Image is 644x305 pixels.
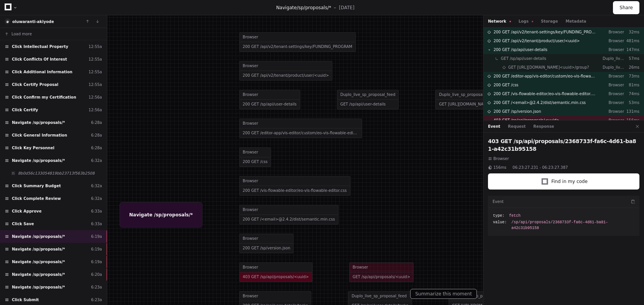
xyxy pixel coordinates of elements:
[12,272,65,277] span: Navigate /sp/proposals/*
[624,38,639,44] p: 481ms
[488,18,511,24] button: Network
[603,100,624,106] p: Browser
[12,20,54,24] a: oluwaranti-akiyode
[12,284,65,290] span: Navigate /sp/proposals/*
[603,91,624,97] p: Browser
[91,183,102,189] div: 6:32a
[501,56,546,61] span: GET /sp/api/user-details
[11,31,32,37] span: Load more
[91,272,102,277] div: 6:20a
[508,124,526,129] button: Request
[551,178,588,185] span: Find in my code
[493,47,547,53] span: 200 GET /sp/api/user-details
[488,173,639,190] button: Find in my code
[12,107,38,113] span: Click Certify
[493,73,596,79] span: 200 GET /editor-app/vis-editor/custom/eo-vis-flowable-editor-custom.css
[12,208,41,214] span: Click Approve
[493,165,506,170] span: 156ms
[91,246,102,252] div: 6:19a
[624,117,639,123] p: 156ms
[12,44,68,49] span: Click Intellectual Property
[488,124,500,129] button: Event
[624,100,639,106] p: 53ms
[12,246,65,252] span: Navigate /sp/proposals/*
[89,56,102,62] div: 12:55a
[533,124,554,129] button: Response
[519,18,533,24] button: Logs
[12,120,65,125] span: Navigate /sp/proposals/*
[493,213,504,219] span: type:
[89,94,102,100] div: 12:56a
[12,196,61,201] span: Click Complete Review
[493,100,586,106] span: 200 GET /<email>@2.4.2/dist/semantic.min.css
[624,73,639,79] p: 73ms
[12,69,72,75] span: Click Additional Information
[91,221,102,227] div: 6:33a
[509,213,521,219] span: fetch
[493,38,580,44] span: 200 GET /api/v2/tenant/product/user/<uuid>
[91,132,102,138] div: 6:28a
[91,196,102,201] div: 6:32a
[12,94,76,100] span: Click Confirm my Certification
[12,132,67,138] span: Click General Information
[89,82,102,87] div: 12:55a
[624,47,639,53] p: 147ms
[603,64,624,70] p: Duplo_live_sp_proposal_feed
[493,156,509,162] span: Browser
[76,42,93,48] span: Pylon
[603,56,624,61] p: Duplo_live_sp_proposal_feed
[12,234,65,239] span: Navigate /sp/proposals/*
[613,1,639,14] button: Share
[91,120,102,125] div: 6:28a
[493,82,518,88] span: 200 GET /css
[603,29,624,35] p: Browser
[12,221,34,227] span: Click Save
[12,183,61,189] span: Click Summary Budget
[541,18,558,24] button: Storage
[493,199,504,204] h3: Event
[624,29,639,35] p: 32ms
[91,259,102,265] div: 6:19a
[12,82,58,87] span: Click Certify Proposal
[603,109,624,114] p: Browser
[91,145,102,151] div: 6:28a
[603,73,624,79] p: Browser
[410,289,477,299] button: Summarize this moment
[493,117,560,123] span: 403 GET /sp/api/proposals/<uuid>
[89,107,102,113] div: 12:56a
[54,42,93,48] a: Powered byPylon
[511,219,634,231] span: /sp/api/proposals/2368733f-fa6c-4d61-ba81-a42c31b95158
[12,259,65,265] span: Navigate /sp/proposals/*
[624,91,639,97] p: 74ms
[603,82,624,88] p: Browser
[12,158,65,163] span: Navigate /sp/proposals/*
[91,297,102,303] div: 6:23a
[513,165,568,170] span: 06:23:27.231 - 06:23:27.387
[624,64,639,70] p: 26ms
[603,38,624,44] p: Browser
[493,219,507,225] span: value:
[339,5,355,11] p: [DATE]
[603,117,624,123] p: Browser
[493,29,596,35] span: 200 GET /api/v2/tenant-settings/key/FUNDING_PROGRAM
[276,5,297,10] span: Navigate
[624,82,639,88] p: 81ms
[89,69,102,75] div: 12:55a
[12,145,54,151] span: Click Key Personnel
[603,47,624,53] p: Browser
[91,234,102,239] div: 6:19a
[488,137,639,153] h2: 403 GET /sp/api/proposals/2368733f-fa6c-4d61-ba81-a42c31b95158
[89,44,102,49] div: 12:55a
[12,297,39,303] span: Click Submit
[493,109,541,114] span: 200 GET /sp/version.json
[565,18,586,24] button: Metadata
[5,19,10,24] img: 8.svg
[91,158,102,163] div: 6:32a
[91,284,102,290] div: 6:23a
[624,56,639,61] p: 57ms
[12,56,67,62] span: Click Conflicts Of Interest
[624,109,639,114] p: 131ms
[297,5,331,10] span: /sp/proposals/*
[91,208,102,214] div: 6:33a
